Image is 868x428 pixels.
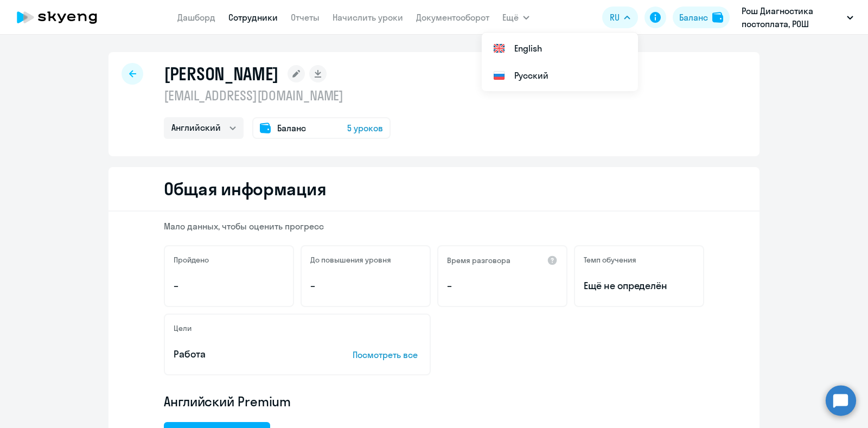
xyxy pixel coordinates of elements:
p: Рош Диагностика постоплата, РОШ ДИАГНОСТИКА РУС, ООО [742,4,843,30]
h5: Цели [174,323,192,333]
span: RU [610,11,620,24]
p: Посмотреть все [353,348,421,361]
h2: Общая информация [164,178,326,200]
h5: Время разговора [447,255,510,265]
img: balance [712,12,723,23]
button: Ещё [502,7,529,28]
button: RU [602,7,638,28]
span: Ещё не определён [584,279,694,293]
ul: Ещё [482,33,638,91]
a: Документооборот [416,12,489,23]
p: [EMAIL_ADDRESS][DOMAIN_NAME] [164,87,391,104]
div: Баланс [679,11,708,24]
img: Русский [493,69,506,82]
a: Начислить уроки [333,12,403,23]
p: Работа [174,347,319,361]
h1: [PERSON_NAME] [164,63,279,85]
img: English [493,42,506,55]
p: – [447,279,558,293]
button: Рош Диагностика постоплата, РОШ ДИАГНОСТИКА РУС, ООО [736,4,859,30]
a: Отчеты [291,12,320,23]
button: Балансbalance [673,7,730,28]
a: Сотрудники [228,12,278,23]
span: Баланс [277,122,306,135]
span: 5 уроков [347,122,383,135]
span: Ещё [502,11,519,24]
span: Английский Premium [164,393,291,410]
h5: Пройдено [174,255,209,265]
p: – [174,279,284,293]
p: Мало данных, чтобы оценить прогресс [164,220,704,232]
p: – [310,279,421,293]
h5: Темп обучения [584,255,636,265]
a: Дашборд [177,12,215,23]
h5: До повышения уровня [310,255,391,265]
